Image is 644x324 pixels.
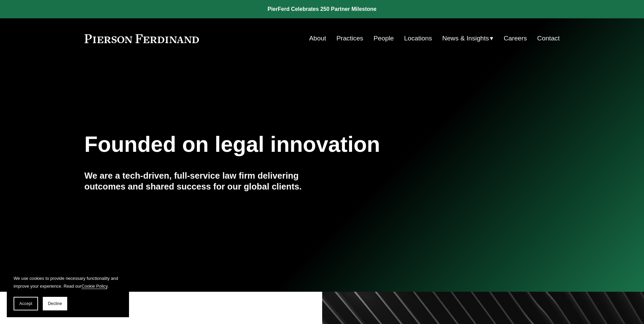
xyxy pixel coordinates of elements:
[48,301,62,306] span: Decline
[14,297,38,310] button: Accept
[85,132,481,157] h1: Founded on legal innovation
[81,284,108,289] a: Cookie Policy
[404,32,432,45] a: Locations
[309,32,326,45] a: About
[373,32,394,45] a: People
[336,32,363,45] a: Practices
[14,274,122,290] p: We use cookies to provide necessary functionality and improve your experience. Read our .
[442,33,489,44] span: News & Insights
[442,32,494,45] a: folder dropdown
[7,268,129,317] section: Cookie banner
[85,170,322,192] h4: We are a tech-driven, full-service law firm delivering outcomes and shared success for our global...
[504,32,527,45] a: Careers
[19,301,32,306] span: Accept
[43,297,67,310] button: Decline
[537,32,559,45] a: Contact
